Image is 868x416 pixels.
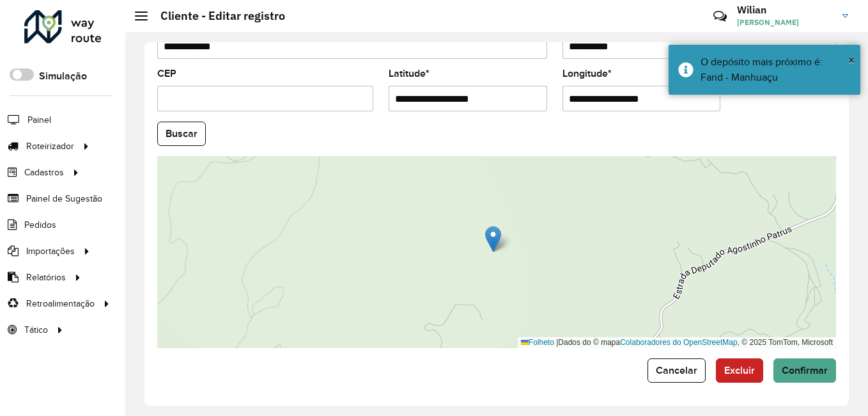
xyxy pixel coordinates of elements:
span: | [556,338,558,347]
button: Excluir [716,358,763,383]
span: Roteirizador [26,140,74,153]
span: Cadastros [24,166,64,179]
div: O depósito mais próximo é: Farid - Manhuaçu [701,54,851,85]
a: Colaboradores do OpenStreetMap [620,338,737,347]
span: Importações [26,244,75,258]
span: Pedidos [24,218,56,232]
span: Painel [27,113,51,127]
button: Buscar [157,122,206,146]
a: Contato Rápido [706,3,734,30]
font: Longitude [562,68,608,79]
button: Confirmar [773,358,836,383]
div: Dados do © mapa , © 2025 TomTom, Microsoft [518,337,836,348]
span: [PERSON_NAME] [737,17,833,28]
a: Folheto [521,338,554,347]
span: × [848,53,855,67]
font: Latitude [389,68,426,79]
span: Cancelar [656,365,697,376]
span: Painel de Sugestão [26,192,102,205]
span: Relatórios [26,271,66,284]
img: Marcador [485,226,501,252]
span: Confirmar [782,365,828,376]
h2: Cliente - Editar registro [148,9,285,23]
button: Cancelar [647,358,706,383]
button: Fechar [848,51,855,70]
h3: Wilian [737,4,833,16]
label: Simulação [39,68,87,84]
span: Tático [24,323,48,337]
span: Excluir [724,365,755,376]
font: CEP [157,68,176,79]
span: Retroalimentação [26,297,95,310]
